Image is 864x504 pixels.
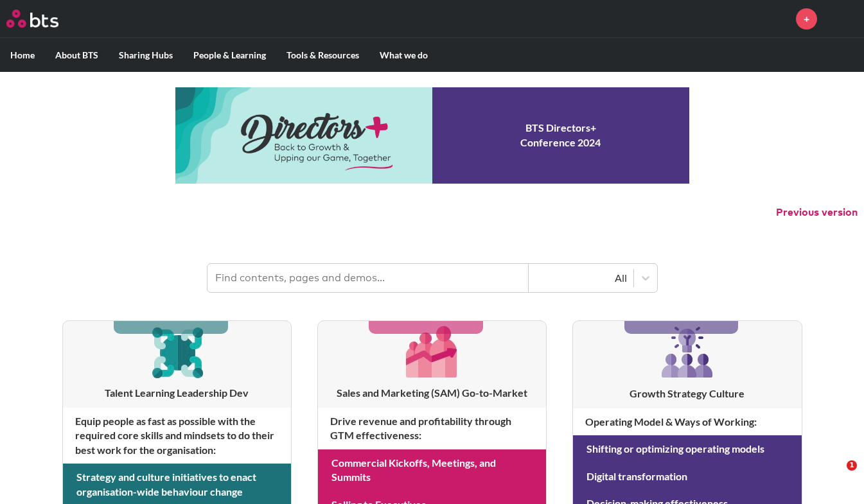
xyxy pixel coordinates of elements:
[6,10,58,28] img: BTS Logo
[401,321,463,382] img: [object Object]
[318,386,546,400] h3: Sales and Marketing (SAM) Go-to-Market
[657,321,718,383] img: [object Object]
[183,39,276,72] label: People & Learning
[827,3,858,34] img: Luiza Falcao
[369,39,438,72] label: What we do
[318,408,546,449] h4: Drive revenue and profitability through GTM effectiveness :
[827,3,858,34] a: Profile
[146,321,207,382] img: [object Object]
[573,408,801,435] h4: Operating Model & Ways of Working :
[573,387,801,401] h3: Growth Strategy Culture
[63,386,291,400] h3: Talent Learning Leadership Dev
[175,87,689,184] a: Conference 2024
[109,39,183,72] label: Sharing Hubs
[535,271,627,285] div: All
[776,205,858,220] button: Previous version
[796,8,817,30] a: +
[63,408,291,464] h4: Equip people as fast as possible with the required core skills and mindsets to do their best work...
[847,460,857,471] span: 1
[45,39,109,72] label: About BTS
[6,10,82,28] a: Go home
[207,264,529,292] input: Find contents, pages and demos...
[820,460,851,491] iframe: Intercom live chat
[276,39,369,72] label: Tools & Resources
